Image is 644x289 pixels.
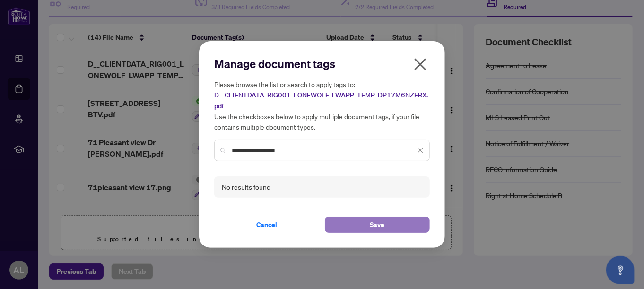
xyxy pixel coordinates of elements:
[214,56,430,71] h2: Manage document tags
[325,217,430,233] button: Save
[256,217,277,232] span: Cancel
[370,217,385,232] span: Save
[606,256,635,284] button: Open asap
[413,57,428,72] span: close
[214,217,319,233] button: Cancel
[214,91,428,110] span: D__CLIENTDATA_RIG001_LONEWOLF_LWAPP_TEMP_DP17M6NZFRX.pdf
[214,79,430,132] h5: Please browse the list or search to apply tags to: Use the checkboxes below to apply multiple doc...
[222,182,270,193] div: No results found
[417,147,424,154] span: close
